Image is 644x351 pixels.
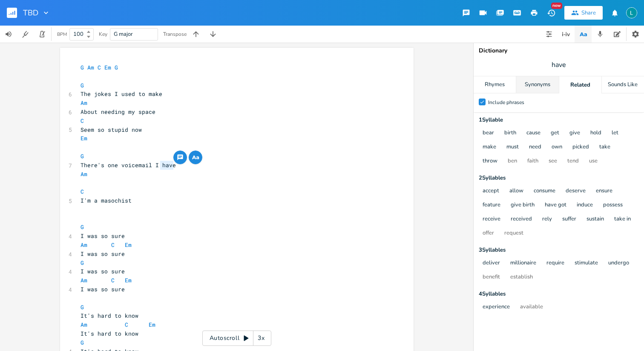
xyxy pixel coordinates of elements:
button: suffer [562,216,576,223]
span: It's hard to know [80,330,138,337]
span: have [552,60,566,70]
span: There's one voicemail I have [80,161,176,169]
span: TBD [23,9,38,17]
button: feature [483,202,500,209]
button: use [589,158,598,165]
div: Related [559,76,601,93]
button: need [529,144,541,151]
div: BPM [57,32,67,37]
button: faith [527,158,538,165]
button: experience [483,304,510,311]
span: G [115,64,118,71]
button: ben [508,158,517,165]
span: G major [114,30,133,38]
span: Em [104,64,111,71]
span: C [98,64,101,71]
button: must [506,144,519,151]
button: take in [614,216,631,223]
button: make [483,144,496,151]
button: request [504,230,523,237]
button: consume [534,188,555,195]
button: receive [483,216,500,223]
button: hold [590,130,601,137]
span: Am [80,170,87,178]
span: C [111,276,115,284]
div: Include phrases [488,100,524,105]
span: C [80,117,84,125]
button: cause [526,130,540,137]
div: 3 Syllable s [479,247,639,253]
button: give birth [511,202,535,209]
span: G [80,259,84,267]
span: G [80,303,84,311]
button: sustain [586,216,604,223]
button: stimulate [575,260,598,267]
div: Autoscroll [202,331,271,346]
button: received [511,216,532,223]
button: millionaire [510,260,536,267]
button: New [543,5,560,20]
span: Em [125,241,132,249]
div: Rhymes [474,76,516,93]
div: Synonyms [516,76,558,93]
button: birth [504,130,516,137]
button: get [551,130,559,137]
span: C [111,241,115,249]
button: require [546,260,564,267]
span: Em [80,134,87,142]
button: offer [483,230,494,237]
div: New [551,3,562,9]
button: give [569,130,580,137]
button: Share [564,6,603,20]
button: tend [567,158,579,165]
div: Dictionary [479,48,639,54]
button: own [552,144,562,151]
span: About needing my space [80,108,155,116]
button: undergo [608,260,629,267]
button: bear [483,130,494,137]
button: induce [577,202,593,209]
div: 3x [253,331,269,346]
div: Sounds Like [602,76,644,93]
button: allow [509,188,523,195]
span: Em [125,276,132,284]
span: Am [87,64,94,71]
span: G [80,64,84,71]
span: I'm a masochist [80,197,132,204]
button: deserve [566,188,586,195]
div: 2 Syllable s [479,175,639,181]
button: have got [545,202,566,209]
span: C [80,188,84,195]
span: Am [80,241,87,249]
button: see [549,158,557,165]
span: The jokes I used to make [80,90,162,98]
span: G [80,223,84,231]
span: G [80,339,84,346]
span: It's hard to know [80,312,138,319]
span: I was so sure [80,285,125,293]
button: throw [483,158,497,165]
button: picked [572,144,589,151]
button: accept [483,188,499,195]
span: Am [80,321,87,328]
div: Share [581,9,596,17]
button: available [520,304,543,311]
span: I was so sure [80,267,125,275]
span: G [80,81,84,89]
button: benefit [483,274,500,281]
div: Transpose [163,32,187,37]
div: Key [99,32,107,37]
div: 1 Syllable [479,117,639,123]
button: ensure [596,188,612,195]
button: rely [542,216,552,223]
span: Am [80,276,87,284]
button: establish [510,274,533,281]
span: C [125,321,128,328]
span: Am [80,99,87,107]
span: I was so sure [80,232,125,240]
button: deliver [483,260,500,267]
img: Lauren Bobersky [626,7,637,18]
button: take [599,144,610,151]
div: 4 Syllable s [479,291,639,297]
span: Em [149,321,155,328]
